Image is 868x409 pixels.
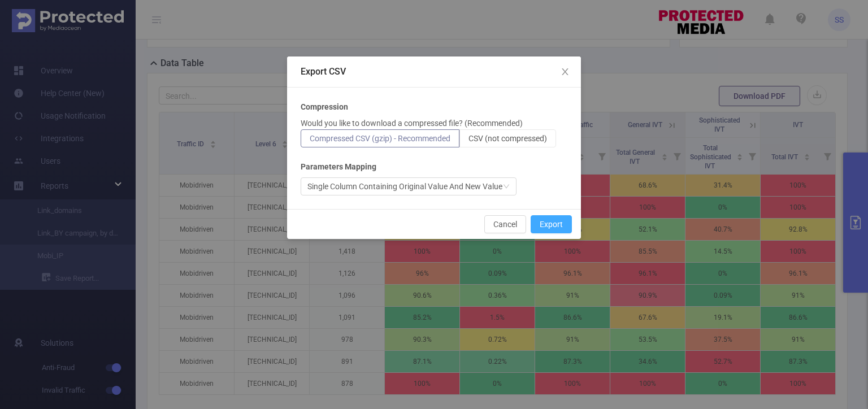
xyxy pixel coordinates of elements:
[468,134,547,143] span: CSV (not compressed)
[301,66,567,78] div: Export CSV
[531,215,572,233] button: Export
[301,161,376,173] b: Parameters Mapping
[307,178,502,195] div: Single Column Containing Original Value And New Value
[561,67,570,76] i: icon: close
[484,215,526,233] button: Cancel
[301,118,523,129] p: Would you like to download a compressed file? (Recommended)
[301,101,348,113] b: Compression
[310,134,450,143] span: Compressed CSV (gzip) - Recommended
[549,56,581,88] button: Close
[503,183,510,191] i: icon: down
